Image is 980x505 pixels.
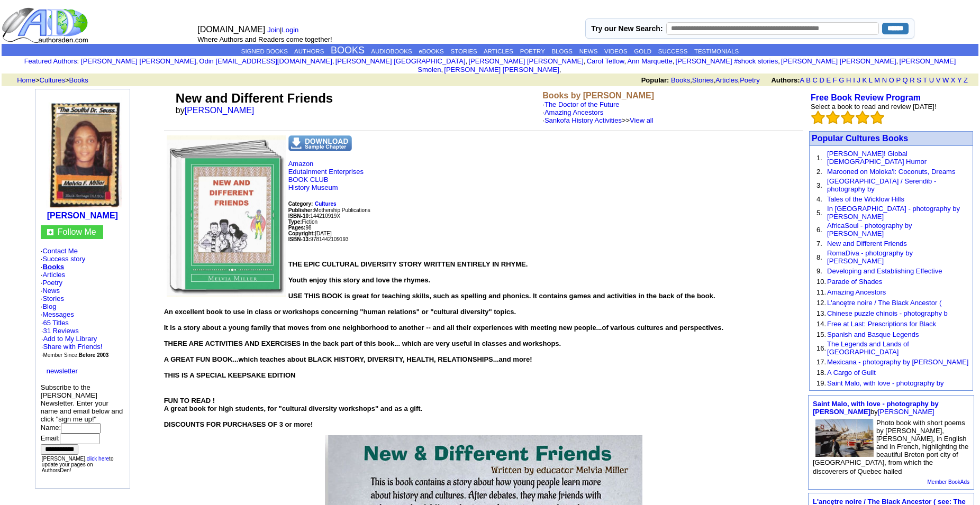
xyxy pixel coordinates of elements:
[24,57,79,65] font: :
[81,57,956,74] font: , , , , , , , , , ,
[889,76,894,84] a: O
[874,76,880,84] a: M
[371,48,412,54] a: AUDIOBOOKS
[2,7,90,44] img: logo_ad.gif
[43,97,122,208] img: 11804.jpg
[839,76,844,84] a: G
[827,150,927,166] a: [PERSON_NAME]! Global [DEMOGRAPHIC_DATA] Humor
[288,213,340,219] font: 144210919X
[288,176,329,183] a: BOOK CLUB
[43,352,108,358] font: Member Since:
[676,57,778,65] a: [PERSON_NAME] #shock stories
[936,76,941,84] a: V
[288,225,312,231] font: 98
[40,76,65,84] a: Cultures
[882,76,887,84] a: N
[816,181,822,189] font: 3.
[863,76,867,84] a: K
[815,419,874,457] img: 16609.jpeg
[561,67,562,73] font: i
[630,116,654,124] a: View all
[87,456,109,462] a: click here
[827,358,968,366] a: Mexicana - photography by [PERSON_NAME]
[13,76,88,84] font: > >
[827,299,941,307] a: L'ancętre noire / The Black Ancestor (
[917,76,921,84] a: S
[816,154,822,162] font: 1.
[819,76,824,84] a: D
[816,369,826,377] font: 18.
[813,400,939,416] a: Saint Malo, with love - photography by [PERSON_NAME]
[288,213,311,219] b: ISBN-10:
[79,352,109,358] b: Before 2003
[315,199,337,207] a: Cultures
[335,57,466,65] a: [PERSON_NAME] [GEOGRAPHIC_DATA]
[816,379,826,387] font: 19.
[288,219,302,225] b: Type:
[671,76,690,84] a: Books
[288,207,314,213] b: Publisher:
[957,76,961,84] a: Y
[450,48,477,54] a: STORIES
[241,48,288,54] a: SIGNED BOOKS
[41,310,74,318] font: ·
[42,255,85,263] a: Success story
[816,226,822,234] font: 6.
[58,227,96,236] font: Follow Me
[164,260,724,379] font: THE EPIC CULTURAL DIVERSITY STORY WRITTEN ENTIRELY IN RHYME. Youth enjoy this story and love the ...
[964,76,968,84] a: Z
[604,48,627,54] a: VIDEOS
[585,59,586,65] font: i
[626,59,627,65] font: i
[41,335,103,359] font: · · ·
[288,219,317,225] font: Fiction
[288,236,349,242] font: 9781442109193
[43,343,102,351] a: Share with Friends!
[288,236,311,242] b: ISBN-13:
[816,299,826,307] font: 12.
[167,135,286,297] img: See larger image
[816,240,822,247] font: 7.
[781,57,896,65] a: [PERSON_NAME] [PERSON_NAME]
[42,287,60,295] a: News
[811,93,921,102] a: Free Book Review Program
[42,310,74,318] a: Messages
[542,100,653,124] font: ·
[806,76,811,84] a: B
[812,76,817,84] a: C
[816,358,826,366] font: 17.
[418,57,956,74] a: [PERSON_NAME] Smolen
[816,267,822,275] font: 9.
[928,479,969,485] a: Member BookAds
[816,209,822,217] font: 5.
[47,211,118,220] a: [PERSON_NAME]
[923,76,927,84] a: T
[827,309,948,317] a: Chinese puzzle chinois - photography b
[878,408,934,416] a: [PERSON_NAME]
[910,76,914,84] a: R
[288,160,314,168] a: Amazon
[197,35,332,43] font: Where Authors and Readers come together!
[444,66,559,74] a: [PERSON_NAME] [PERSON_NAME]
[827,222,912,237] a: AfricaSoul - photography by [PERSON_NAME]
[694,48,739,54] a: TESTIMONIALS
[41,383,123,453] font: Subscribe to the [PERSON_NAME] Newsletter. Enter your name and email below and click "sign me up!...
[896,76,900,84] a: P
[42,247,77,255] a: Contact Me
[951,76,956,84] a: X
[551,48,573,54] a: BLOGS
[288,135,352,151] img: dnsample.png
[294,48,324,54] a: AUTHORS
[198,59,199,65] font: i
[827,177,936,193] a: [GEOGRAPHIC_DATA] / Serendib - photography by
[812,134,908,143] a: Popular Cultures Books
[942,76,949,84] a: W
[42,302,56,310] a: Blog
[288,168,364,176] a: Edutainment Enterprises
[42,279,62,287] a: Poetry
[197,25,265,34] font: [DOMAIN_NAME]
[334,59,335,65] font: i
[816,288,826,296] font: 11.
[827,195,904,203] a: Tales of the Wicklow Hills
[827,320,936,328] a: Free at Last: Prescriptions for Black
